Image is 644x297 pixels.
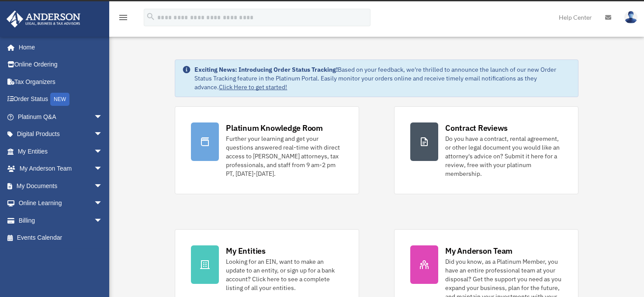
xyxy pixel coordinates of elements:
div: My Entities [226,245,265,256]
div: Contract Reviews [445,122,508,133]
a: Events Calendar [6,229,116,247]
div: Platinum Knowledge Room [226,122,323,133]
span: arrow_drop_down [94,212,111,230]
span: arrow_drop_down [94,160,111,178]
a: Tax Organizers [6,73,116,91]
a: Order StatusNEW [6,91,116,108]
span: arrow_drop_down [94,108,111,126]
a: Billingarrow_drop_down [6,212,116,229]
a: Home [6,38,111,56]
a: Digital Productsarrow_drop_down [6,126,116,143]
a: My Anderson Teamarrow_drop_down [6,160,116,178]
div: Based on your feedback, we're thrilled to announce the launch of our new Order Status Tracking fe... [194,65,571,91]
span: arrow_drop_down [94,126,111,143]
a: Contract Reviews Do you have a contract, rental agreement, or other legal document you would like... [394,106,578,194]
span: arrow_drop_down [94,195,111,213]
a: Online Ordering [6,56,116,73]
div: NEW [50,93,69,106]
a: menu [118,15,128,23]
a: Click Here to get started! [219,83,287,91]
i: search [146,12,156,21]
span: arrow_drop_down [94,143,111,161]
a: Platinum Knowledge Room Further your learning and get your questions answered real-time with dire... [175,106,359,194]
img: Anderson Advisors Platinum Portal [4,10,83,28]
a: My Entitiesarrow_drop_down [6,143,116,160]
a: Platinum Q&Aarrow_drop_down [6,108,116,126]
div: Looking for an EIN, want to make an update to an entity, or sign up for a bank account? Click her... [226,257,343,292]
div: My Anderson Team [445,245,512,256]
i: menu [118,12,128,23]
a: My Documentsarrow_drop_down [6,177,116,195]
strong: Exciting News: Introducing Order Status Tracking! [194,66,338,73]
a: Online Learningarrow_drop_down [6,195,116,212]
span: arrow_drop_down [94,177,111,195]
div: Do you have a contract, rental agreement, or other legal document you would like an attorney's ad... [445,134,562,178]
div: Further your learning and get your questions answered real-time with direct access to [PERSON_NAM... [226,134,343,178]
img: User Pic [624,11,637,24]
